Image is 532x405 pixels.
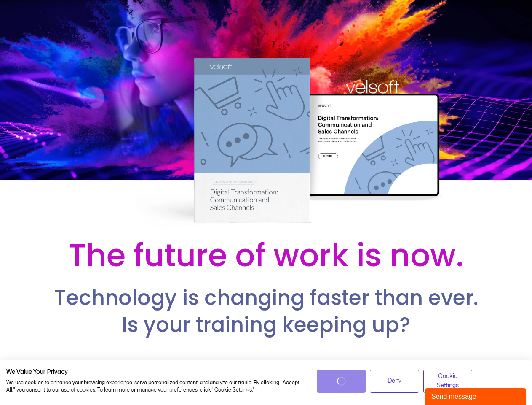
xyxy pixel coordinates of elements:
[6,368,304,376] h2: We Value Your Privacy
[425,386,528,405] iframe: chat widget
[317,370,366,393] button: Accept all cookies
[423,370,473,393] button: Adjust cookie preferences
[370,370,419,393] button: Deny all cookies
[27,235,505,275] h2: The future of work is now.
[429,372,467,391] span: Cookie Settings
[388,376,401,386] span: Deny
[6,379,304,394] p: We use cookies to enhance your browsing experience, serve personalized content, and analyze our t...
[27,285,505,338] h2: Technology is changing faster than ever. Is your training keeping up?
